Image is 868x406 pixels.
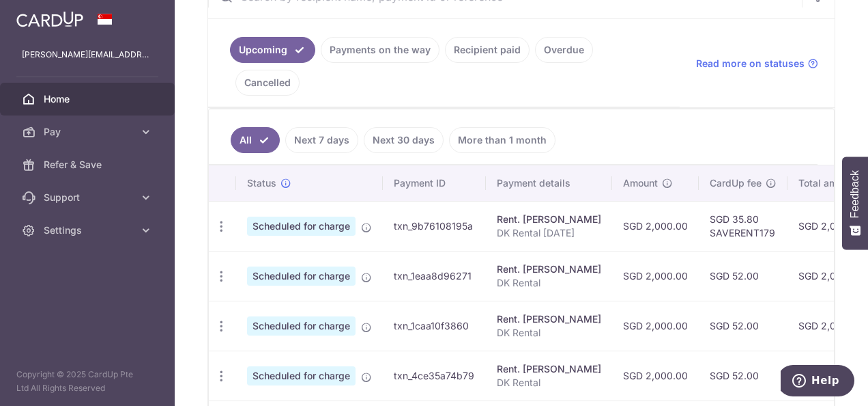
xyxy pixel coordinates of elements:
td: SGD 52.00 [699,351,787,401]
td: SGD 2,000.00 [612,351,699,401]
span: Settings [44,224,134,237]
td: SGD 2,000.00 [612,301,699,351]
td: SGD 52.00 [699,251,787,301]
span: Amount [623,176,658,190]
td: SGD 2,000.00 [612,201,699,251]
iframe: Opens a widget where you can find more information [781,365,854,399]
span: Read more on statuses [696,57,805,70]
a: All [231,127,280,153]
a: Upcoming [230,37,315,63]
a: Overdue [535,37,593,63]
span: Refer & Save [44,158,134,172]
div: Rent. [PERSON_NAME] [497,362,601,376]
span: Total amt. [798,176,843,190]
p: DK Rental [497,326,601,340]
div: Rent. [PERSON_NAME] [497,213,601,226]
td: txn_4ce35a74b79 [383,351,486,401]
p: DK Rental [497,276,601,290]
a: Cancelled [235,70,300,96]
th: Payment details [486,165,612,201]
td: SGD 35.80 SAVERENT179 [699,201,787,251]
td: SGD 52.00 [699,301,787,351]
a: Recipient paid [445,37,530,63]
span: Status [247,176,276,190]
span: Home [44,92,134,106]
span: Scheduled for charge [247,366,356,385]
span: Scheduled for charge [247,217,356,236]
a: Next 30 days [364,127,444,153]
td: txn_9b76108195a [383,201,486,251]
div: Rent. [PERSON_NAME] [497,312,601,326]
img: CardUp [16,11,83,27]
a: Read more on statuses [696,57,818,70]
span: Pay [44,125,134,139]
span: Scheduled for charge [247,316,356,336]
td: txn_1caa10f3860 [383,301,486,351]
a: Payments on the way [321,37,439,63]
span: Support [44,191,134,204]
p: [PERSON_NAME][EMAIL_ADDRESS][DOMAIN_NAME] [22,48,153,62]
p: DK Rental [DATE] [497,226,601,240]
span: CardUp fee [710,176,762,190]
a: More than 1 month [449,127,555,153]
span: Scheduled for charge [247,267,356,286]
p: DK Rental [497,376,601,390]
a: Next 7 days [285,127,358,153]
span: Feedback [849,170,861,218]
td: txn_1eaa8d96271 [383,251,486,301]
div: Rent. [PERSON_NAME] [497,262,601,276]
th: Payment ID [383,165,486,201]
button: Feedback - Show survey [842,157,868,249]
td: SGD 2,000.00 [612,251,699,301]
